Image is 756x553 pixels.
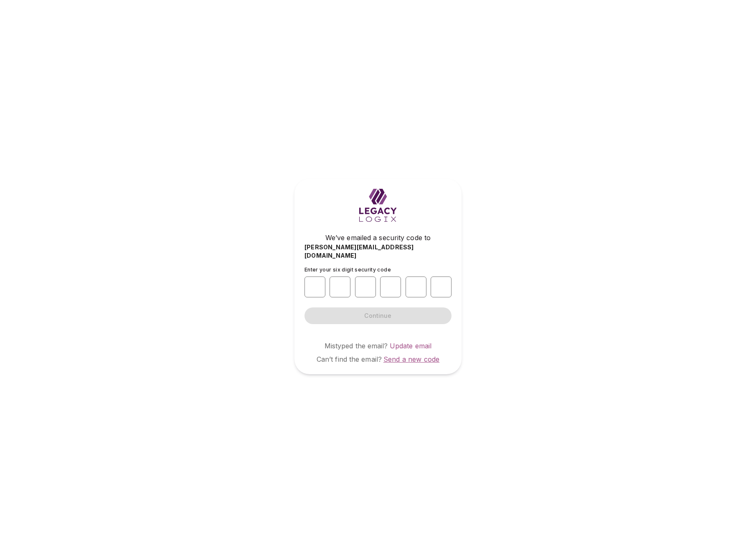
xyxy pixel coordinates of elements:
span: We’ve emailed a security code to [325,233,431,243]
span: Mistyped the email? [325,342,388,350]
span: Can’t find the email? [317,355,382,363]
span: [PERSON_NAME][EMAIL_ADDRESS][DOMAIN_NAME] [304,243,452,260]
span: Enter your six digit security code [304,266,391,273]
a: Update email [390,342,432,350]
a: Send a new code [383,355,439,363]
